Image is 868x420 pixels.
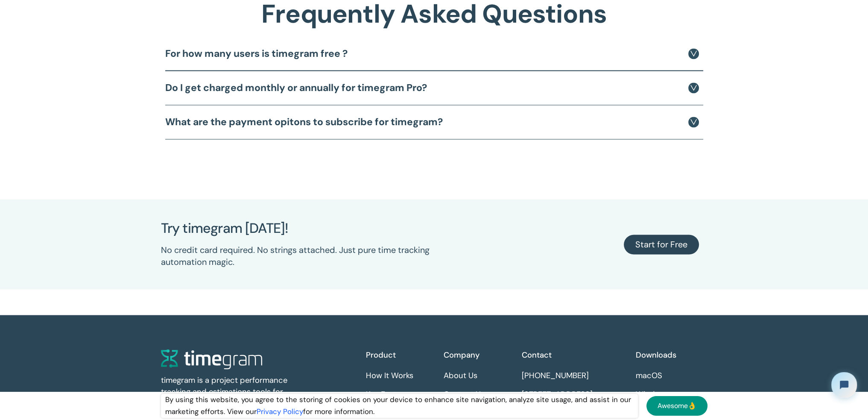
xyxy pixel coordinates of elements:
div: Company [444,349,480,361]
iframe: Tidio Chat [824,365,864,405]
div: By using this website, you agree to the storing of cookies on your device to enhance site navigat... [161,394,638,418]
a: About Us [444,370,477,382]
h2: Try timegram [DATE]! [161,220,289,235]
a: timegram is a project performance tracking and estimations tools for software and digital agencies [161,349,310,410]
h4: Do I get charged monthly or annually for timegram Pro? [165,82,427,94]
a: Windows [636,388,669,400]
div: No credit card required. No strings attached. Just pure time tracking automation magic. [161,244,434,268]
a: Contact Us [444,388,485,400]
div: timegram is a project performance tracking and estimations tools for software and digital agencies [161,374,310,410]
strong: What are the payment opitons to subscribe for timegram? [165,115,443,128]
a: Privacy Policy [257,407,303,416]
div: Product [366,349,396,361]
a: [STREET_ADDRESS],[GEOGRAPHIC_DATA] [522,388,600,412]
a: How It Works [366,370,413,382]
h4: For how many users is timegram free ? [165,47,348,60]
a: macOS [636,370,662,382]
a: [PHONE_NUMBER] [522,370,589,382]
a: Start for Free [624,235,699,254]
a: Awesome👌 [646,396,707,416]
div: Downloads [636,349,676,361]
div: Contact [522,349,552,361]
a: Key Features [366,388,412,400]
